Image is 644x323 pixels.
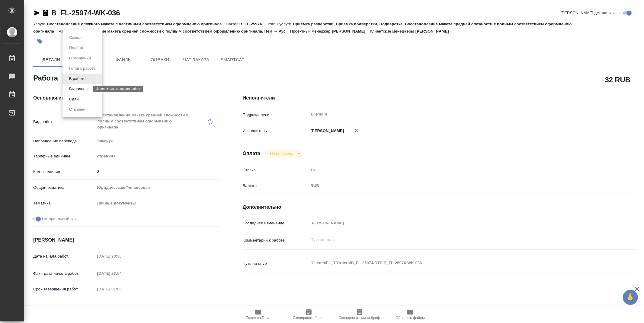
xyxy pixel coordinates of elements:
[67,34,84,41] button: Создан
[67,55,93,62] button: В ожидании
[67,75,87,82] button: В работе
[67,96,80,103] button: Сдан
[67,45,85,51] button: Подбор
[67,65,98,72] button: Готов к работе
[67,106,87,113] button: Отменен
[67,86,89,92] button: Выполнен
